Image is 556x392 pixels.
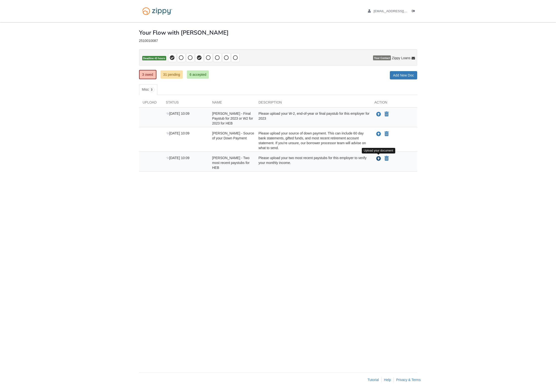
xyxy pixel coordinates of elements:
span: Deadline 43 hours [142,56,166,61]
button: Upload Pedro Rivera - Source of your Down Payment [376,131,382,137]
span: ordepnlirpa@gmail.com [374,9,429,13]
span: [PERSON_NAME] - Two most recent paystubs for HEB [212,156,250,170]
span: [DATE] 10:09 [166,131,190,135]
button: Upload Pedro Rivera - Final Paystub for 2023 or W2 for 2023 for HEB [376,111,382,117]
a: Tutorial [368,378,379,382]
a: Misc [139,84,157,95]
div: Please upload your two most recent paystubs for this employer to verify your monthly income. [255,155,371,170]
div: Upload your document [362,148,395,153]
span: [DATE] 10:09 [166,112,190,115]
a: edit profile [368,9,430,14]
span: 3 [149,87,154,92]
a: Add New Doc [390,71,417,79]
div: Please upload your source of down payment. This can include 60 day bank statements, gifted funds,... [255,131,371,150]
div: Upload [139,100,162,107]
a: 3 owed [139,70,156,79]
button: Declare Pedro Rivera - Two most recent paystubs for HEB not applicable [384,156,389,162]
div: Name [209,100,255,107]
button: Declare Pedro Rivera - Source of your Down Payment not applicable [384,131,389,137]
span: [PERSON_NAME] - Source of your Down Payment [212,131,254,140]
div: Please upload your W-2, end-of-year or final paystub for this employer for 2023 [255,111,371,126]
div: Action [371,100,417,107]
a: Privacy & Terms [396,378,421,382]
img: Logo [139,5,175,17]
span: Your Contact [373,56,391,60]
a: 6 accepted [187,70,209,79]
button: Declare Pedro Rivera - Final Paystub for 2023 or W2 for 2023 for HEB not applicable [384,111,389,117]
div: 2510010087 [139,39,417,43]
a: Log out [412,9,417,14]
div: Description [255,100,371,107]
button: Upload Pedro Rivera - Two most recent paystubs for HEB [376,155,382,162]
span: Zippy Loans [392,56,410,60]
h1: Your Flow with [PERSON_NAME] [139,29,229,36]
span: [DATE] 10:09 [166,156,190,160]
div: Status [162,100,209,107]
a: Help [384,378,391,382]
span: [PERSON_NAME] - Final Paystub for 2023 or W2 for 2023 for HEB [212,112,253,125]
a: 31 pending [161,70,183,79]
